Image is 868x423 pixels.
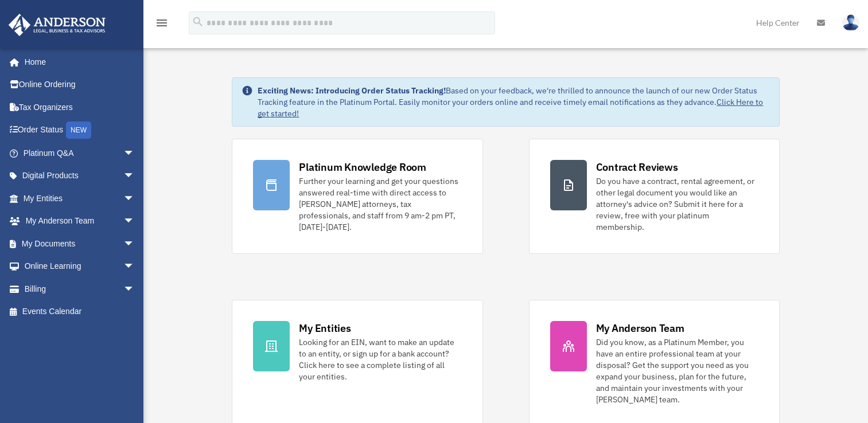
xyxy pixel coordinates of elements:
[8,232,152,255] a: My Documentsarrow_drop_down
[155,20,169,30] a: menu
[8,210,152,233] a: My Anderson Teamarrow_drop_down
[8,96,152,119] a: Tax Organizers
[8,164,152,187] a: Digital Productsarrow_drop_down
[123,164,146,188] span: arrow_drop_down
[155,16,169,30] i: menu
[232,139,482,254] a: Platinum Knowledge Room Further your learning and get your questions answered real-time with dire...
[66,122,91,139] div: NEW
[8,187,152,210] a: My Entitiesarrow_drop_down
[5,14,109,36] img: Anderson Advisors Platinum Portal
[258,97,763,119] a: Click Here to get started!
[596,336,758,405] div: Did you know, as a Platinum Member, you have an entire professional team at your disposal? Get th...
[123,277,146,301] span: arrow_drop_down
[8,300,152,323] a: Events Calendar
[299,160,426,174] div: Platinum Knowledge Room
[8,277,152,300] a: Billingarrow_drop_down
[596,160,678,174] div: Contract Reviews
[123,187,146,210] span: arrow_drop_down
[596,175,758,233] div: Do you have a contract, rental agreement, or other legal document you would like an attorney's ad...
[8,73,152,96] a: Online Ordering
[299,336,461,382] div: Looking for an EIN, want to make an update to an entity, or sign up for a bank account? Click her...
[192,15,204,28] i: search
[842,14,859,31] img: User Pic
[8,119,152,142] a: Order StatusNEW
[123,210,146,233] span: arrow_drop_down
[299,175,461,233] div: Further your learning and get your questions answered real-time with direct access to [PERSON_NAM...
[299,321,351,335] div: My Entities
[258,85,769,119] div: Based on your feedback, we're thrilled to announce the launch of our new Order Status Tracking fe...
[258,85,446,96] strong: Exciting News: Introducing Order Status Tracking!
[8,142,152,164] a: Platinum Q&Aarrow_drop_down
[123,255,146,279] span: arrow_drop_down
[596,321,684,335] div: My Anderson Team
[8,255,152,278] a: Online Learningarrow_drop_down
[529,139,780,254] a: Contract Reviews Do you have a contract, rental agreement, or other legal document you would like...
[123,232,146,256] span: arrow_drop_down
[123,142,146,165] span: arrow_drop_down
[8,50,146,73] a: Home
